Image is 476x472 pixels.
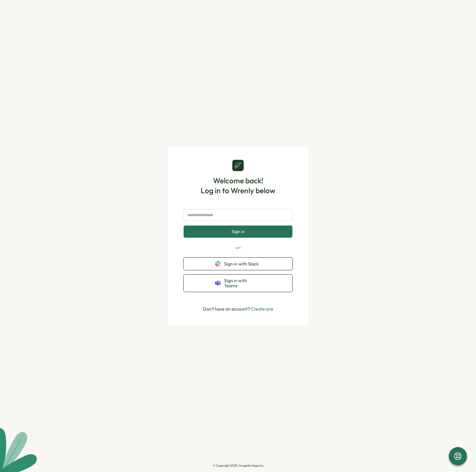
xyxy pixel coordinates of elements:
span: Sign in [231,229,245,234]
span: Sign in with Slack [224,261,261,266]
a: Create one [251,306,273,312]
p: Don't have an account? [203,305,273,312]
span: Sign in with Teams [224,278,261,288]
p: © Copyright 2025, Incognito Apps Inc [213,464,263,467]
h1: Welcome back! Log in to Wrenly below [201,176,275,195]
button: Sign in [184,226,292,237]
button: Sign in with Teams [184,275,292,292]
p: -or- [184,244,292,251]
button: Sign in with Slack [184,258,292,270]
